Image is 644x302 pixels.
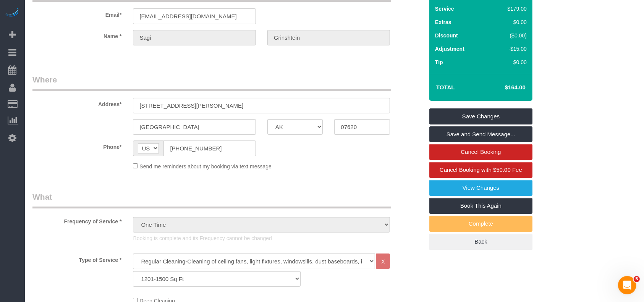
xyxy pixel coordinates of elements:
a: Cancel Booking with $50.00 Fee [429,162,532,178]
label: Tip [435,58,443,66]
label: Adjustment [435,45,464,53]
div: -$15.00 [491,45,527,53]
input: Phone* [163,141,256,156]
img: Automaid Logo [5,8,20,18]
iframe: Intercom live chat [618,276,636,294]
label: Type of Service * [27,254,127,264]
label: Frequency of Service * [27,215,127,225]
div: $179.00 [491,5,527,13]
input: Email* [133,8,256,24]
div: $0.00 [491,18,527,26]
div: ($0.00) [491,32,527,39]
p: Booking is complete and its Frequency cannot be changed [133,234,390,242]
legend: Where [32,74,391,91]
div: $0.00 [491,58,527,66]
label: Address* [27,98,127,108]
label: Phone* [27,141,127,151]
span: Cancel Booking with $50.00 Fee [440,166,522,173]
label: Discount [435,32,458,39]
span: Send me reminders about my booking via text message [139,163,272,170]
input: City* [133,119,256,135]
input: First Name* [133,30,256,45]
label: Name * [27,30,127,40]
input: Last Name* [267,30,390,45]
a: Book This Again [429,198,532,214]
strong: Total [436,84,455,90]
h4: $164.00 [482,84,526,91]
a: Save and Send Message... [429,126,532,142]
a: Save Changes [429,108,532,124]
a: View Changes [429,180,532,196]
label: Service [435,5,454,13]
input: Zip Code* [334,119,390,135]
a: Back [429,234,532,250]
label: Email* [27,8,127,19]
span: 5 [634,276,640,282]
a: Cancel Booking [429,144,532,160]
legend: What [32,191,391,208]
label: Extras [435,18,451,26]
